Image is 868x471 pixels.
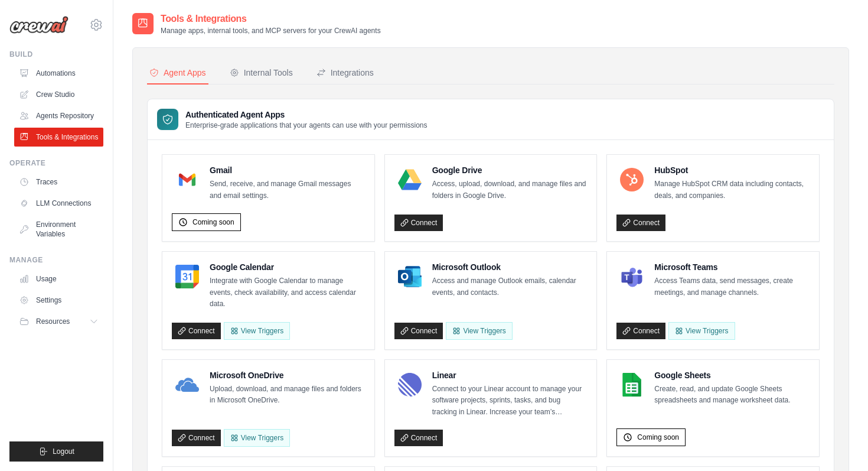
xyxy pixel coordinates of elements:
: View Triggers [446,322,512,340]
a: Environment Variables [14,215,103,243]
a: Connect [394,215,443,231]
img: Microsoft Outlook Logo [398,265,422,288]
img: Google Drive Logo [398,168,422,191]
h4: Microsoft OneDrive [210,369,365,381]
h4: Gmail [210,164,365,176]
h4: Google Sheets [654,369,810,381]
button: Logout [9,441,103,462]
a: Connect [172,323,221,339]
img: Google Sheets Logo [620,373,644,397]
button: Integrations [314,62,376,85]
: View Triggers [224,429,290,447]
p: Manage HubSpot CRM data including contacts, deals, and companies. [654,178,810,202]
p: Access and manage Outlook emails, calendar events, and contacts. [432,275,588,298]
p: Connect to your Linear account to manage your software projects, sprints, tasks, and bug tracking... [432,384,588,418]
h4: Linear [432,369,588,381]
img: Microsoft Teams Logo [620,265,644,288]
h4: Microsoft Outlook [432,261,588,273]
img: HubSpot Logo [620,168,644,191]
p: Create, read, and update Google Sheets spreadsheets and manage worksheet data. [654,384,810,407]
a: Tools & Integrations [14,128,103,147]
img: Linear Logo [398,373,422,397]
p: Access, upload, download, and manage files and folders in Google Drive. [432,178,588,202]
button: Resources [14,312,103,331]
a: Agents Repository [14,106,103,125]
h4: Google Calendar [210,261,365,273]
img: Gmail Logo [175,168,199,191]
div: Internal Tools [230,67,293,79]
div: Operate [9,158,103,168]
a: Usage [14,269,103,288]
a: Connect [172,430,221,446]
img: Microsoft OneDrive Logo [175,373,199,397]
h3: Authenticated Agent Apps [185,109,428,121]
p: Upload, download, and manage files and folders in Microsoft OneDrive. [210,384,365,407]
h2: Tools & Integrations [161,12,381,26]
p: Enterprise-grade applications that your agents can use with your permissions [185,121,428,130]
a: Settings [14,291,103,310]
div: Agent Apps [149,67,206,79]
a: Connect [616,215,665,231]
span: Logout [53,447,74,456]
h4: Google Drive [432,164,588,176]
a: Connect [616,323,665,339]
p: Send, receive, and manage Gmail messages and email settings. [210,178,365,202]
div: Build [9,50,103,59]
: View Triggers [668,322,735,340]
button: Agent Apps [147,62,208,85]
h4: HubSpot [654,164,810,176]
p: Manage apps, internal tools, and MCP servers for your CrewAI agents [161,26,381,35]
a: Connect [394,430,443,446]
a: Connect [394,323,443,339]
span: Coming soon [192,217,234,227]
span: Coming soon [637,433,679,442]
div: Integrations [316,67,374,79]
h4: Microsoft Teams [654,261,810,273]
span: Resources [36,317,70,326]
div: Manage [9,255,103,265]
a: Automations [14,64,103,83]
a: Crew Studio [14,85,103,104]
p: Integrate with Google Calendar to manage events, check availability, and access calendar data. [210,275,365,310]
img: Logo [9,16,68,34]
img: Google Calendar Logo [175,265,199,288]
a: LLM Connections [14,194,103,213]
button: View Triggers [224,322,290,340]
button: Internal Tools [227,62,295,85]
a: Traces [14,173,103,191]
p: Access Teams data, send messages, create meetings, and manage channels. [654,275,810,298]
